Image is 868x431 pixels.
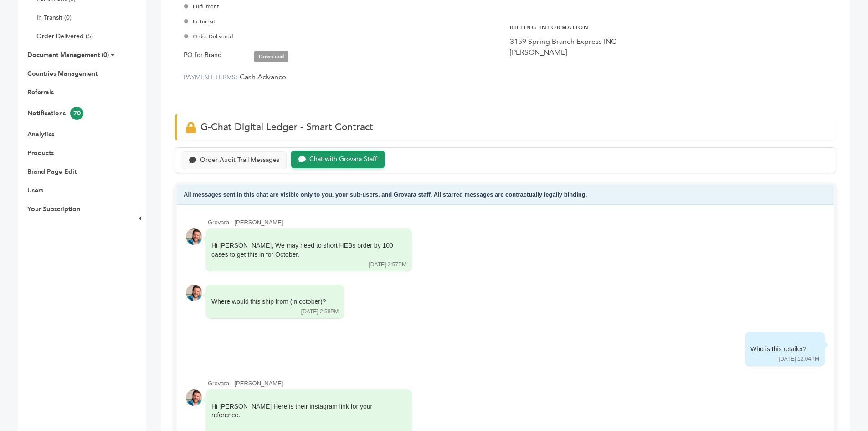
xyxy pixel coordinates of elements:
[211,297,326,306] div: Where would this ship from (in october)?
[779,355,819,363] div: [DATE] 12:04PM
[27,51,109,59] a: Document Management (0)
[208,379,825,388] div: Grovara - [PERSON_NAME]
[750,345,806,354] div: Who is this retailer?
[184,73,238,82] label: PAYMENT TERMS:
[254,51,288,62] a: Download
[27,69,98,78] a: Countries Management
[27,186,43,195] a: Users
[27,167,77,176] a: Brand Page Edit
[36,32,93,41] a: Order Delivered (5)
[27,130,54,139] a: Analytics
[186,17,501,26] div: In-Transit
[211,241,394,259] div: Hi [PERSON_NAME], We may need to short HEBs order by 100 cases to get this in for October.
[369,261,406,269] div: [DATE] 2:57PM
[36,13,72,22] a: In-Transit (0)
[186,2,501,10] div: Fulfillment
[510,36,827,47] div: 3159 Spring Branch Express INC
[309,156,377,163] div: Chat with Grovara Staff
[27,149,54,157] a: Products
[510,47,827,58] div: [PERSON_NAME]
[27,109,83,118] a: Notifications70
[177,185,834,205] div: All messages sent in this chat are visible only to you, your sub-users, and Grovara staff. All st...
[200,156,279,164] div: Order Audit Trail Messages
[186,32,501,41] div: Order Delivered
[240,72,286,82] span: Cash Advance
[301,308,339,316] div: [DATE] 2:58PM
[27,205,80,213] a: Your Subscription
[184,50,222,61] label: PO for Brand
[70,107,83,120] span: 70
[510,17,827,36] h4: Billing Information
[27,88,54,97] a: Referrals
[200,120,373,134] span: G-Chat Digital Ledger - Smart Contract
[208,218,825,227] div: Grovara - [PERSON_NAME]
